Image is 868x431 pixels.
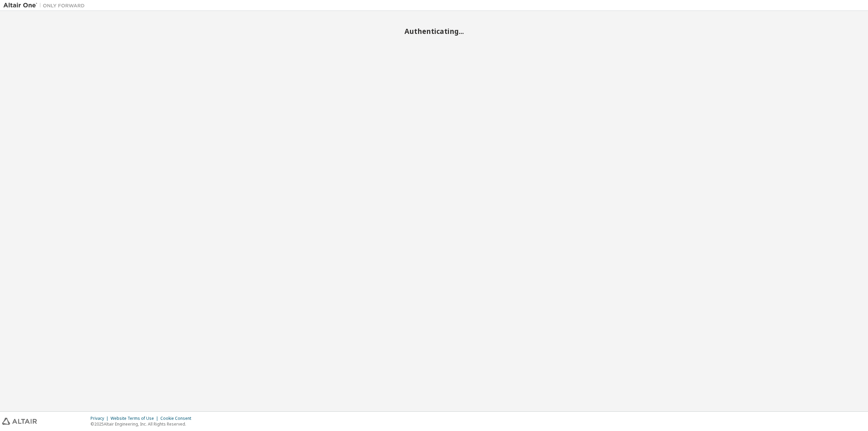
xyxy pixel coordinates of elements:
img: Altair One [3,2,88,9]
div: Website Terms of Use [111,416,160,421]
img: altair_logo.svg [2,418,37,425]
h2: Authenticating... [3,27,865,36]
div: Cookie Consent [160,416,195,421]
p: © 2025 Altair Engineering, Inc. All Rights Reserved. [91,421,195,427]
div: Privacy [91,416,111,421]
